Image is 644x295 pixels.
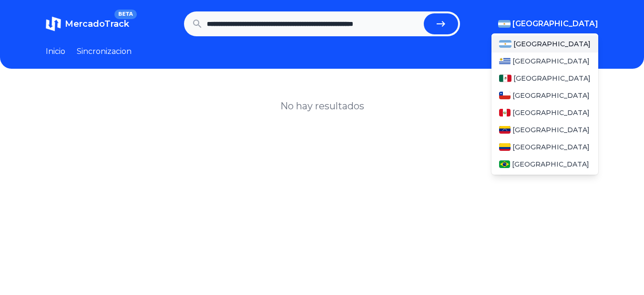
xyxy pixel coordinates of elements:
img: Brasil [499,160,510,168]
img: Colombia [499,143,511,151]
span: BETA [114,10,137,19]
img: Uruguay [499,57,511,65]
img: Mexico [499,74,511,82]
span: [GEOGRAPHIC_DATA] [512,91,590,100]
a: Inicio [46,46,65,57]
a: Argentina[GEOGRAPHIC_DATA] [491,35,598,53]
span: [GEOGRAPHIC_DATA] [512,159,589,169]
a: Mexico[GEOGRAPHIC_DATA] [491,70,598,87]
img: MercadoTrack [46,16,61,32]
a: Peru[GEOGRAPHIC_DATA] [491,104,598,121]
h1: No hay resultados [280,99,364,113]
a: Brasil[GEOGRAPHIC_DATA] [491,156,598,173]
img: Chile [499,92,511,99]
a: Venezuela[GEOGRAPHIC_DATA] [491,121,598,138]
button: [GEOGRAPHIC_DATA] [498,18,598,30]
span: MercadoTrack [65,19,129,29]
span: [GEOGRAPHIC_DATA] [513,74,591,83]
a: Colombia[GEOGRAPHIC_DATA] [491,138,598,156]
a: MercadoTrackBETA [46,16,129,32]
img: Argentina [499,40,511,48]
span: [GEOGRAPHIC_DATA] [512,108,590,117]
span: [GEOGRAPHIC_DATA] [512,18,598,30]
img: Venezuela [499,126,511,134]
a: Uruguay[GEOGRAPHIC_DATA] [491,53,598,70]
a: Sincronizacion [77,46,132,57]
img: Peru [499,109,511,116]
span: [GEOGRAPHIC_DATA] [512,56,590,66]
span: [GEOGRAPHIC_DATA] [513,39,591,49]
img: Argentina [498,20,511,28]
span: [GEOGRAPHIC_DATA] [512,125,590,135]
span: [GEOGRAPHIC_DATA] [512,142,590,152]
a: Chile[GEOGRAPHIC_DATA] [491,87,598,104]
